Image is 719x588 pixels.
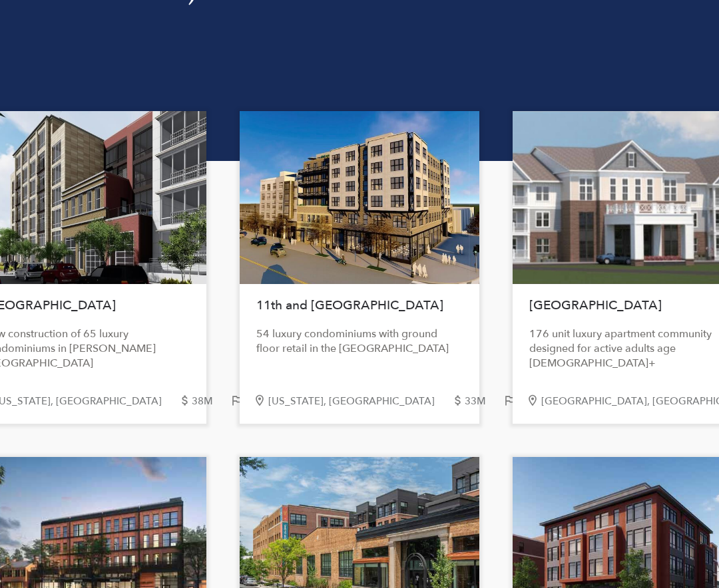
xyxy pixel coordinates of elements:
div: 33M [465,396,503,407]
div: 38M [192,396,230,407]
div: [US_STATE], [GEOGRAPHIC_DATA] [268,396,451,407]
div: 54 luxury condominiums with ground floor retail in the [GEOGRAPHIC_DATA] [256,327,463,356]
h1: 11th and [GEOGRAPHIC_DATA] [256,291,463,320]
